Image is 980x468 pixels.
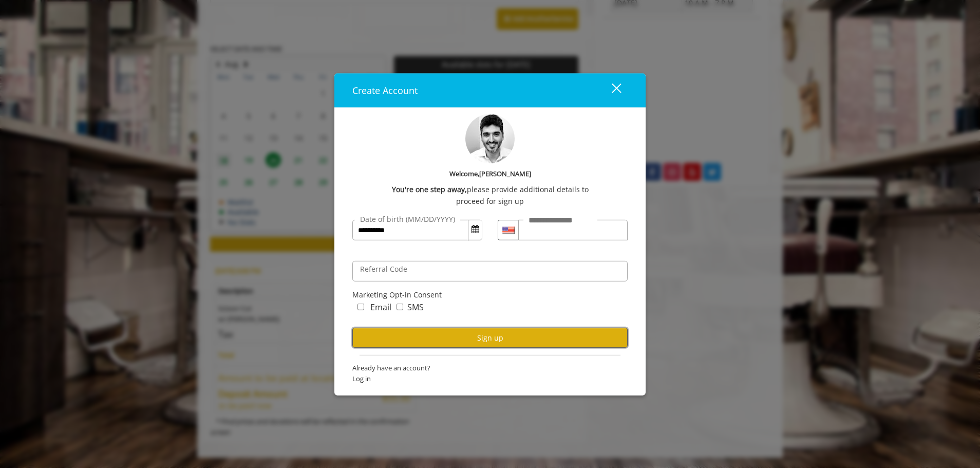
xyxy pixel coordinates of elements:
[352,261,628,282] input: ReferralCode
[370,301,391,314] label: Email
[352,363,628,373] span: Already have an account?
[352,328,628,348] button: Sign up
[449,168,531,179] b: Welcome,[PERSON_NAME]
[352,373,628,384] span: Log in
[397,303,403,310] input: marketing_sms_concern
[352,289,628,301] div: Marketing Opt-in Consent
[468,220,482,238] button: Open Calendar
[600,83,620,98] div: close dialog
[357,303,364,310] input: marketing_email_concern
[352,196,628,207] div: proceed for sign up
[465,114,515,163] img: profile-pic
[498,220,518,240] div: Country
[392,184,467,195] b: You're one step away,
[355,214,460,225] label: Date of birth (MM/DD/YYYY)
[352,84,418,96] span: Create Account
[352,220,482,240] input: DateOfBirth
[355,264,412,275] label: Referral Code
[593,80,628,101] button: close dialog
[352,184,628,195] div: please provide additional details to
[407,301,424,314] label: SMS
